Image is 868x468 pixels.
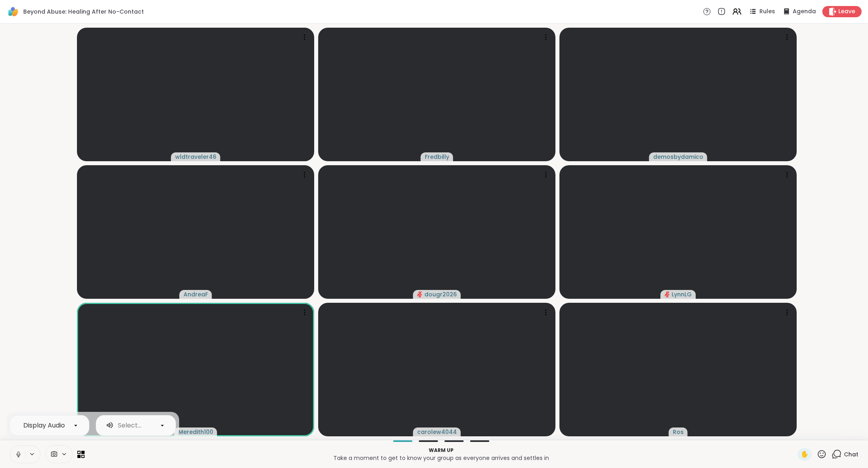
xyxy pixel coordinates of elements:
span: ✋ [801,450,809,459]
span: Rules [759,8,775,16]
div: Select... [118,421,141,430]
p: Warm up [89,447,793,454]
span: Chat [844,450,858,458]
span: LynnLG [672,290,692,298]
p: Take a moment to get to know your group as everyone arrives and settles in [89,454,793,462]
span: dougr2026 [424,290,457,298]
span: audio-muted [664,292,670,297]
span: Ros [673,428,684,436]
span: AndreaF [184,290,208,298]
img: ShareWell Logomark [6,5,20,18]
span: wldtraveler46 [175,153,216,161]
span: Agenda [793,8,816,16]
span: Meredith100 [178,428,213,436]
span: carolew4044 [417,428,457,436]
div: Display Audio [23,421,65,430]
span: audio-muted [417,292,423,297]
span: Beyond Abuse: Healing After No-Contact [23,8,144,16]
span: demosbydamico [653,153,703,161]
span: Leave [838,8,855,16]
span: Fredbilly [425,153,449,161]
